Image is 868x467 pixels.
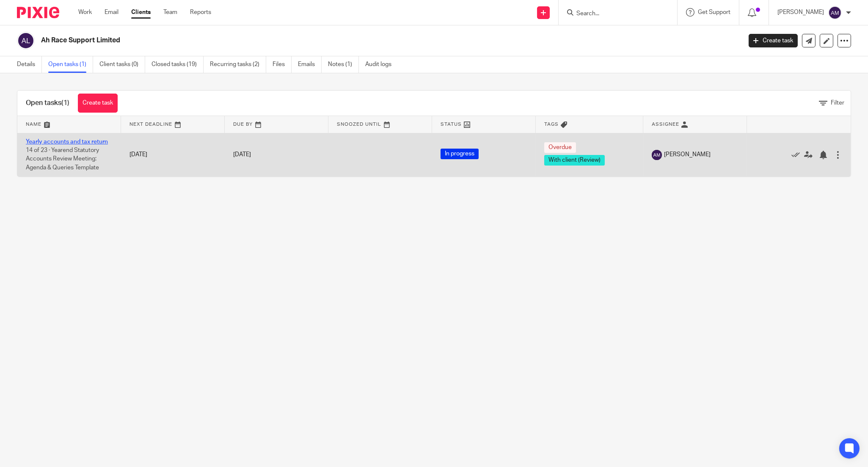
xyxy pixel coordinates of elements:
[233,152,251,158] span: [DATE]
[131,8,151,17] a: Clients
[26,139,108,145] a: Yearly accounts and tax return
[365,56,398,73] a: Audit logs
[664,150,711,159] span: [PERSON_NAME]
[441,149,479,159] span: In progress
[17,32,35,50] img: svg%3E
[544,122,559,127] span: Tags
[441,122,462,127] span: Status
[17,7,59,18] img: Pixie
[544,142,576,153] span: Overdue
[698,9,730,15] span: Get Support
[26,147,99,171] span: 14 of 23 · Yearend Statutory Accounts Review Meeting: Agenda & Queries Template
[26,99,69,108] h1: Open tasks
[831,100,844,106] span: Filter
[210,56,266,73] a: Recurring tasks (2)
[828,6,842,19] img: svg%3E
[61,99,69,106] span: (1)
[48,56,93,73] a: Open tasks (1)
[544,155,605,166] span: With client (Review)
[576,10,652,18] input: Search
[99,56,145,73] a: Client tasks (0)
[652,150,662,160] img: svg%3E
[777,8,824,17] p: [PERSON_NAME]
[328,56,359,73] a: Notes (1)
[152,56,204,73] a: Closed tasks (19)
[298,56,322,73] a: Emails
[41,36,597,45] h2: Ah Race Support Limited
[105,8,118,17] a: Email
[78,8,92,17] a: Work
[791,150,804,159] a: Mark as done
[121,133,225,177] td: [DATE]
[190,8,211,17] a: Reports
[17,56,42,73] a: Details
[337,122,381,127] span: Snoozed Until
[273,56,292,73] a: Files
[749,34,798,47] a: Create task
[163,8,177,17] a: Team
[78,94,118,113] a: Create task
